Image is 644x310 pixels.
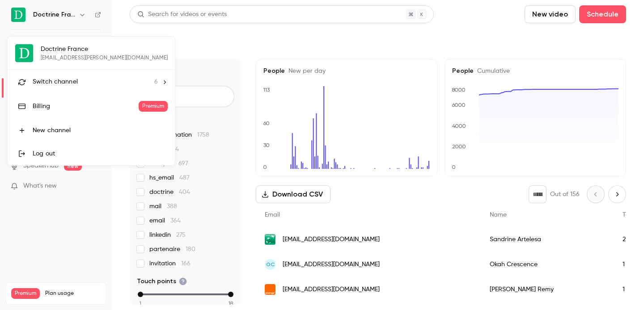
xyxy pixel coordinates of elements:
[33,126,168,135] div: New channel
[139,101,168,112] span: Premium
[33,102,139,111] div: Billing
[154,77,158,87] span: 6
[33,149,168,158] div: Log out
[33,77,78,87] span: Switch channel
